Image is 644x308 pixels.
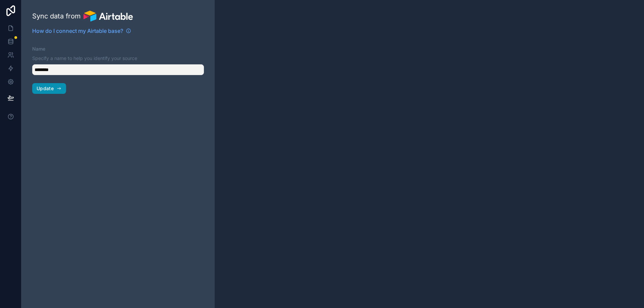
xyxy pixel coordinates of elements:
img: Airtable logo [84,11,133,21]
label: Name [32,46,45,52]
span: Update [37,85,54,91]
span: Sync data from [32,11,81,21]
p: Specify a name to help you identify your source [32,55,204,62]
span: How do I connect my Airtable base? [32,27,123,35]
button: Update [32,83,66,94]
a: How do I connect my Airtable base? [32,27,131,35]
